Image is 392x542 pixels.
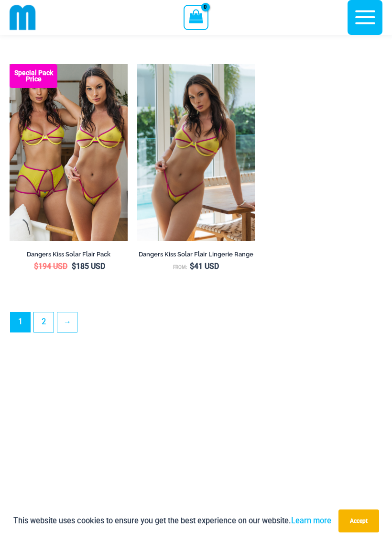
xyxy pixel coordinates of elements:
[190,262,219,271] bdi: 41 USD
[137,64,255,241] a: Dangers Kiss Solar Flair 1060 Bra 6060 Thong 01Dangers Kiss Solar Flair 1060 Bra 6060 Thong 04Dan...
[10,250,128,262] a: Dangers Kiss Solar Flair Pack
[10,4,36,31] img: cropped mm emblem
[338,509,379,532] button: Accept
[34,262,67,271] bdi: 194 USD
[10,70,57,82] b: Special Pack Price
[137,250,255,258] h2: Dangers Kiss Solar Flair Lingerie Range
[190,262,194,271] span: $
[72,262,105,271] bdi: 185 USD
[10,312,382,337] nav: Product Pagination
[13,514,331,527] p: This website uses cookies to ensure you get the best experience on our website.
[291,516,331,525] a: Learn more
[34,262,38,271] span: $
[173,265,187,270] span: From:
[72,262,76,271] span: $
[57,312,77,332] a: →
[137,250,255,262] a: Dangers Kiss Solar Flair Lingerie Range
[10,250,128,258] h2: Dangers Kiss Solar Flair Pack
[10,64,128,241] a: Dangers kiss Solar Flair Pack Dangers Kiss Solar Flair 1060 Bra 6060 Thong 1760 Garter 03Dangers ...
[10,64,128,241] img: Dangers kiss Solar Flair Pack
[137,64,255,241] img: Dangers Kiss Solar Flair 1060 Bra 6060 Thong 01
[11,312,30,332] span: Page 1
[184,5,208,30] a: View Shopping Cart, empty
[34,312,54,332] a: Page 2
